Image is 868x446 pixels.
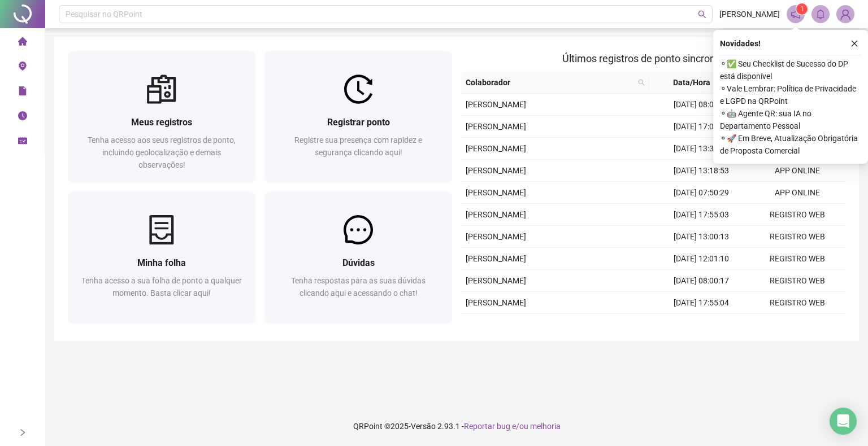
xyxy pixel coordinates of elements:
[749,314,845,336] td: REGISTRO WEB
[411,422,436,431] span: Versão
[649,72,743,94] th: Data/Hora
[720,37,761,50] span: Novidades !
[68,51,255,182] a: Meus registrosTenha acesso aos seus registros de ponto, incluindo geolocalização e demais observa...
[749,270,845,292] td: REGISTRO WEB
[18,106,27,129] span: clock-circle
[264,191,452,323] a: DúvidasTenha respostas para as suas dúvidas clicando aqui e acessando o chat!
[18,131,27,154] span: schedule
[749,292,845,314] td: REGISTRO WEB
[638,79,645,86] span: search
[466,276,526,285] span: [PERSON_NAME]
[18,32,27,54] span: home
[749,226,845,248] td: REGISTRO WEB
[698,10,706,19] span: search
[68,191,255,323] a: Minha folhaTenha acesso a sua folha de ponto a qualquer momento. Basta clicar aqui!
[81,276,242,298] span: Tenha acesso a sua folha de ponto a qualquer momento. Basta clicar aqui!
[137,257,186,268] span: Minha folha
[466,232,526,241] span: [PERSON_NAME]
[18,56,27,79] span: environment
[653,270,749,292] td: [DATE] 08:00:17
[466,122,526,131] span: [PERSON_NAME]
[749,248,845,270] td: REGISTRO WEB
[327,117,390,128] span: Registrar ponto
[749,204,845,226] td: REGISTRO WEB
[653,314,749,336] td: [DATE] 12:40:43
[264,51,452,182] a: Registrar pontoRegistre sua presença com rapidez e segurança clicando aqui!
[653,160,749,182] td: [DATE] 13:18:53
[796,3,808,15] sup: 1
[18,81,27,104] span: file
[653,94,749,116] td: [DATE] 08:00:19
[342,257,375,268] span: Dúvidas
[294,135,422,157] span: Registre sua presença com rapidez e segurança clicando aqui!
[466,298,526,307] span: [PERSON_NAME]
[837,6,854,23] img: 56001
[466,76,633,89] span: Colaborador
[830,408,857,435] div: Open Intercom Messenger
[88,135,236,169] span: Tenha acesso aos seus registros de ponto, incluindo geolocalização e demais observações!
[466,254,526,263] span: [PERSON_NAME]
[791,9,801,19] span: notification
[850,40,858,47] span: close
[466,210,526,219] span: [PERSON_NAME]
[291,276,426,298] span: Tenha respostas para as suas dúvidas clicando aqui e acessando o chat!
[466,166,526,175] span: [PERSON_NAME]
[45,406,868,446] footer: QRPoint © 2025 - 2.93.1 -
[749,160,845,182] td: APP ONLINE
[466,100,526,109] span: [PERSON_NAME]
[653,138,749,160] td: [DATE] 13:32:41
[654,76,730,89] span: Data/Hora
[720,132,861,157] span: ⚬ 🚀 Em Breve, Atualização Obrigatória de Proposta Comercial
[653,182,749,204] td: [DATE] 07:50:29
[464,422,561,431] span: Reportar bug e/ou melhoria
[720,107,861,132] span: ⚬ 🤖 Agente QR: sua IA no Departamento Pessoal
[653,226,749,248] td: [DATE] 13:00:13
[720,58,861,82] span: ⚬ ✅ Seu Checklist de Sucesso do DP está disponível
[800,5,804,13] span: 1
[720,82,861,107] span: ⚬ Vale Lembrar: Política de Privacidade e LGPD na QRPoint
[653,204,749,226] td: [DATE] 17:55:03
[19,428,27,436] span: right
[131,117,192,128] span: Meus registros
[636,74,647,91] span: search
[466,144,526,153] span: [PERSON_NAME]
[749,182,845,204] td: APP ONLINE
[562,53,745,64] span: Últimos registros de ponto sincronizados
[653,292,749,314] td: [DATE] 17:55:04
[653,116,749,138] td: [DATE] 17:05:38
[815,9,826,19] span: bell
[719,8,780,20] span: [PERSON_NAME]
[466,188,526,197] span: [PERSON_NAME]
[653,248,749,270] td: [DATE] 12:01:10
